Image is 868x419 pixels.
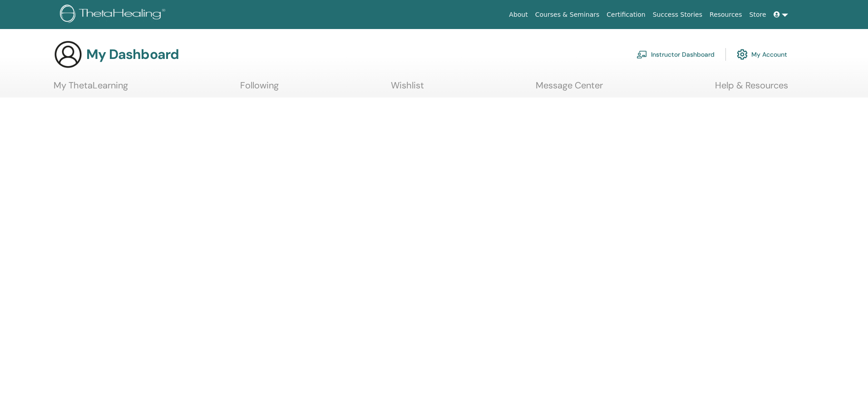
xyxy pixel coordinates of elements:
a: Wishlist [391,80,424,97]
a: My Account [737,44,787,64]
a: Following [240,80,279,97]
a: About [505,6,531,23]
a: Courses & Seminars [532,6,603,23]
a: Resources [706,6,746,23]
img: cog.svg [737,47,748,62]
a: My ThetaLearning [54,80,128,97]
a: Message Center [536,80,603,97]
a: Help & Resources [715,80,788,97]
img: logo.png [60,5,168,25]
h3: My Dashboard [86,46,179,63]
a: Certification [603,6,649,23]
a: Success Stories [649,6,706,23]
a: Store [746,6,770,23]
img: chalkboard-teacher.svg [636,50,647,58]
a: Instructor Dashboard [636,44,715,64]
img: generic-user-icon.jpg [54,40,83,69]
